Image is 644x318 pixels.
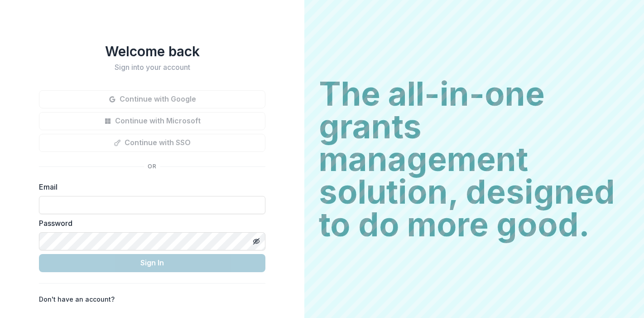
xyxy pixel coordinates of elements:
button: Continue with Microsoft [39,112,265,130]
label: Password [39,218,260,229]
p: Don't have an account? [39,294,115,304]
h1: Welcome back [39,43,265,59]
button: Toggle password visibility [249,234,264,249]
button: Continue with Google [39,90,265,108]
button: Continue with SSO [39,134,265,152]
h2: Sign into your account [39,63,265,72]
button: Sign In [39,254,265,272]
label: Email [39,181,260,192]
